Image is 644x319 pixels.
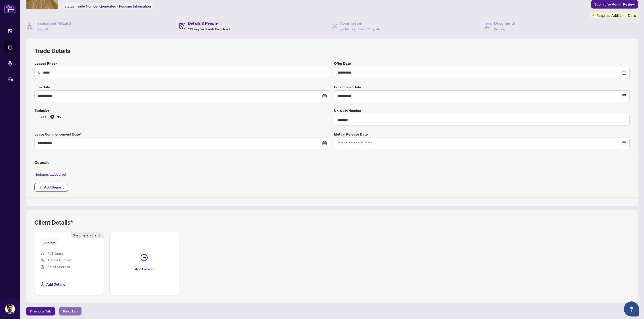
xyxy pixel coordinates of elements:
[594,0,635,8] span: Submit for Admin Review
[44,183,64,191] span: Add Deposit
[34,108,330,113] label: Exclusive
[494,20,515,26] h4: Documents
[340,27,381,31] span: 2/2 Required Fields Completed
[46,280,65,288] span: Add Details
[76,4,151,9] span: Trade Number Generated - Pending Information
[34,172,67,176] span: No deposit added yet.
[38,114,48,119] span: Yes
[38,185,42,189] span: plus
[63,307,77,315] span: Next Tab
[34,47,630,55] h2: Trade Details
[26,307,55,315] button: Previous Tab
[48,264,70,269] span: Email Address
[188,20,230,26] h4: Details & People
[48,251,63,256] span: Full Name
[188,27,230,31] span: 2/3 Required Fields Completed
[62,3,153,10] div: Status:
[59,307,82,315] button: Next Tab
[334,61,630,66] label: Offer Date
[340,20,381,26] h4: Commission
[41,282,44,286] span: plus-circle
[36,27,48,31] span: Required
[54,114,63,119] span: No
[34,159,630,165] h4: Deposit
[141,254,148,261] span: plus-circle
[334,132,630,137] label: Mutual Release Date
[71,232,104,238] span: Suggested
[41,280,65,289] button: Add Details
[110,232,179,294] button: Add Person
[34,132,330,137] label: Lease Commencement Date
[5,304,15,314] img: Profile Icon
[624,301,639,316] button: Open asap
[334,108,630,113] label: Unit/Lot Number
[4,4,16,13] img: logo
[34,183,68,192] button: Add Deposit
[34,84,330,90] label: Firm Date
[34,61,330,66] label: Leased Price
[135,265,153,273] span: Add Person
[494,27,506,31] span: Required
[30,307,51,315] span: Previous Tab
[48,258,72,262] span: Phone Number
[34,218,73,226] h2: Client Details
[334,84,630,90] label: Conditional Date
[596,13,636,18] span: Requires Additional Docs
[38,70,40,75] span: $
[36,20,71,26] h4: Transaction Wizard
[41,238,58,246] span: Landlord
